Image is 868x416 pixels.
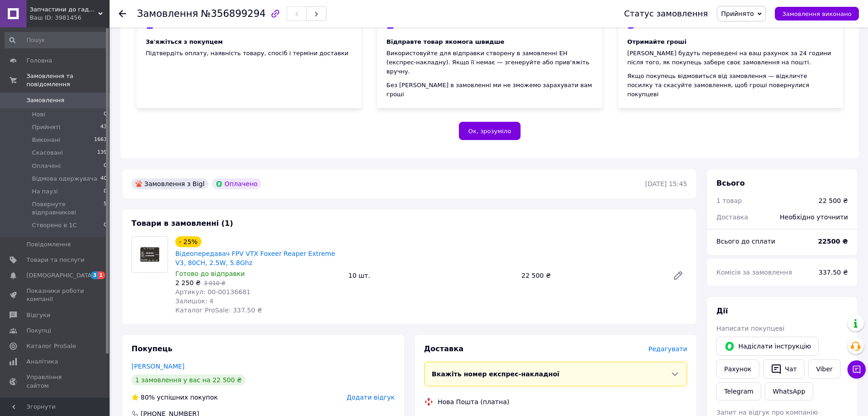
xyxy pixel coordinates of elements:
button: Ок, зрозуміло [459,122,521,140]
span: 5 [104,200,107,217]
span: На паузі [32,187,58,196]
span: Комісія за замовлення [716,269,792,276]
div: 22 500 ₴ [518,269,665,282]
span: Редагувати [648,345,687,353]
time: [DATE] 15:45 [645,180,687,187]
span: Вкажіть номер експрес-накладної [432,370,560,378]
div: 2 [386,19,593,31]
span: Дії [716,307,728,315]
span: 1 [98,271,105,279]
div: успішних покупок [132,393,218,402]
span: Замовлення [137,8,198,19]
span: Виконані [32,136,60,144]
span: Повідомлення [26,240,71,249]
div: [PERSON_NAME] будуть переведені на ваш рахунок за 24 години після того, як покупець забере своє з... [627,49,834,67]
div: Повернутися назад [119,9,126,18]
span: 43 [100,123,107,131]
span: Головна [26,57,52,65]
span: 0 [104,162,107,170]
span: Показники роботи компанії [26,287,84,303]
span: 0 [104,221,107,229]
span: Скасовані [32,149,63,157]
span: Всього до сплати [716,238,775,245]
a: Відеопередавач FPV VTX Foxeer Reaper Extreme V3, 80CH, 2.5W, 5.8Ghz [175,250,335,266]
span: 1 товар [716,197,742,204]
span: Відгуки [26,311,50,319]
a: Редагувати [669,266,687,285]
input: Пошук [5,32,108,48]
button: Рахунок [716,359,759,379]
span: Ок, зрозуміло [468,128,511,135]
span: Запит на відгук про компанію [716,409,818,416]
span: 3 010 ₴ [204,280,225,286]
span: Товари та послуги [26,256,84,264]
img: Відеопередавач FPV VTX Foxeer Reaper Extreme V3, 80CH, 2.5W, 5.8Ghz [132,237,168,272]
button: Замовлення виконано [775,7,859,21]
b: 22500 ₴ [818,238,848,245]
span: Прийняті [32,123,60,131]
div: Ваш ID: 3981456 [30,14,110,22]
span: Управління сайтом [26,373,84,390]
button: Чат з покупцем [847,360,866,379]
span: 337.50 ₴ [819,269,848,276]
span: 80% [141,394,155,401]
div: Статус замовлення [624,9,708,18]
div: Використовуйте для відправки створену в замовленні ЕН (експрес-накладну). Якщо її немає — згенеру... [386,49,593,76]
span: 40 [100,175,107,183]
a: WhatsApp [765,382,813,400]
span: 139 [97,149,107,157]
a: Telegram [716,382,761,400]
div: Оплачено [212,178,261,189]
span: 1663 [94,136,107,144]
div: Нова Пошта (платна) [436,397,512,406]
span: Додати відгук [347,394,395,401]
div: 10 шт. [345,269,518,282]
b: Отримайте гроші [627,38,687,45]
div: 1 [146,19,352,31]
span: Покупець [132,344,173,353]
span: Аналітика [26,358,58,366]
span: Оплачені [32,162,61,170]
span: Доставка [716,213,748,221]
div: Замовлення з Bigl [132,178,208,189]
span: 3 [91,271,98,279]
div: - 25% [175,236,201,247]
span: 2 250 ₴ [175,279,200,286]
span: Залишок: 4 [175,297,214,305]
span: Артикул: 00-00136681 [175,288,251,296]
span: Замовлення виконано [782,10,852,17]
span: 0 [104,187,107,196]
a: [PERSON_NAME] [132,363,184,370]
span: Каталог ProSale: 337.50 ₴ [175,307,262,314]
span: Каталог ProSale [26,342,76,350]
span: [DEMOGRAPHIC_DATA] [26,271,94,280]
span: Покупці [26,327,51,335]
div: 1 замовлення у вас на 22 500 ₴ [132,374,246,385]
span: Нові [32,110,45,119]
span: Доставка [424,344,464,353]
b: Відправте товар якомога швидше [386,38,504,45]
button: Чат [763,359,805,379]
span: 0 [104,110,107,119]
div: Необхідно уточнити [774,207,853,227]
span: Відмова одержувача [32,175,97,183]
div: 22 500 ₴ [819,196,848,205]
div: 3 [627,19,834,31]
div: Без [PERSON_NAME] в замовленні ми не зможемо зарахувати вам гроші [386,81,593,99]
button: Надіслати інструкцію [716,337,819,356]
span: Прийнято [721,10,754,17]
a: Viber [808,359,840,379]
div: Якщо покупець відмовиться від замовлення — відкличте посилку та скасуйте замовлення, щоб гроші по... [627,72,834,99]
span: Створено в 1С [32,221,77,229]
span: Готово до відправки [175,270,245,277]
span: Всього [716,179,745,187]
div: Підтвердіть оплату, наявність товару, спосіб і терміни доставки [146,49,352,58]
span: Товари в замовленні (1) [132,219,233,228]
span: Гаманець компанії [26,397,84,414]
span: Замовлення [26,96,64,104]
span: Написати покупцеві [716,325,784,332]
span: Замовлення та повідомлення [26,72,110,88]
span: Повернуте відправникові [32,200,104,217]
b: Зв'яжіться з покупцем [146,38,223,45]
span: Запчастини до гаджетів [30,5,98,14]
